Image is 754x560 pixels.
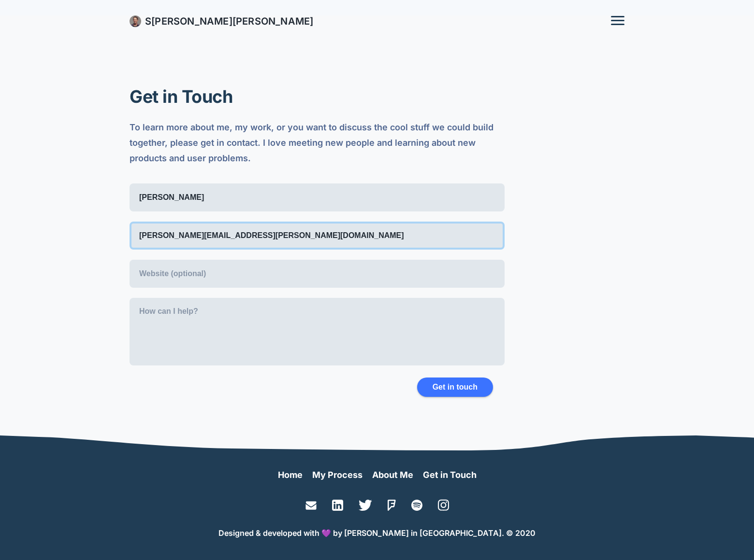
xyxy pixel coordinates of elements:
[411,500,422,511] img: icon_spotify.svg
[130,120,501,166] p: To learn more about me, my work, or you want to discuss the cool stuff we could build together, p...
[417,378,493,397] button: Get in touch
[130,15,141,27] img: avatar-shaun.jpg
[305,501,317,510] img: Email Icon
[423,470,477,480] a: Get in Touch
[130,260,505,288] input: Website (optional)
[312,470,362,480] a: My Process
[388,500,396,511] img: icon_foursquare.svg
[130,222,505,250] input: Email address
[145,16,313,27] a: S[PERSON_NAME][PERSON_NAME]
[130,183,505,211] input: Name
[151,15,232,27] span: [PERSON_NAME]
[130,85,501,108] h1: Get in Touch
[611,16,624,27] button: website menu
[145,15,313,27] span: S [PERSON_NAME]
[359,500,372,511] img: icon_twitter.svg
[278,470,303,480] a: Home
[130,525,624,541] p: Designed & developed with 💜 by [PERSON_NAME] in [GEOGRAPHIC_DATA]. © 2020
[332,500,343,511] img: LinkedIn Icon
[438,499,449,511] img: icon_instagram.svg
[372,470,413,480] a: About Me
